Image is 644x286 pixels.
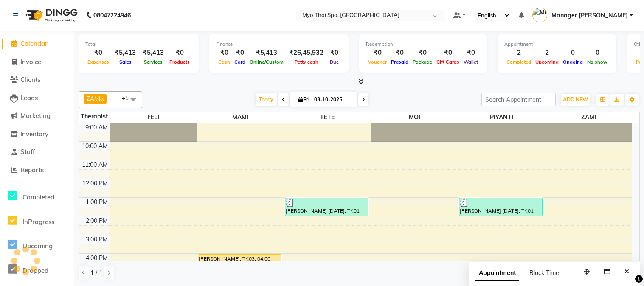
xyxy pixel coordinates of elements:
[85,41,192,48] div: Total
[504,41,610,48] div: Appointment
[2,165,72,175] a: Reports
[532,8,547,22] img: Manager Yesha
[256,93,277,106] span: Today
[461,59,480,65] span: Wallet
[286,48,327,58] div: ₹26,45,932
[79,112,110,121] div: Therapist
[312,93,354,106] input: 2025-10-03
[366,48,389,58] div: ₹0
[434,48,461,58] div: ₹0
[20,76,40,84] span: Clients
[621,265,633,278] button: Close
[247,48,286,58] div: ₹5,413
[20,148,35,156] span: Staff
[216,59,232,65] span: Cash
[139,48,167,58] div: ₹5,413
[533,48,561,58] div: 2
[20,112,51,120] span: Marketing
[2,57,72,67] a: Invoice
[167,48,192,58] div: ₹0
[216,48,232,58] div: ₹0
[2,147,72,157] a: Staff
[22,218,54,226] span: InProgress
[389,59,411,65] span: Prepaid
[2,111,72,121] a: Marketing
[85,59,111,65] span: Expenses
[585,59,610,65] span: No show
[545,112,632,123] span: ZAMI
[411,48,434,58] div: ₹0
[117,59,134,65] span: Sales
[411,59,434,65] span: Package
[475,266,519,281] span: Appointment
[389,48,411,58] div: ₹0
[2,93,72,103] a: Leads
[585,48,610,58] div: 0
[84,254,110,263] div: 4:00 PM
[458,112,545,123] span: PIYANTI
[481,93,556,106] input: Search Appointment
[20,166,44,174] span: Reports
[93,3,131,27] b: 08047224946
[20,39,48,48] span: Calendar
[84,123,110,132] div: 9:00 AM
[122,95,135,101] span: +5
[232,48,247,58] div: ₹0
[216,41,342,48] div: Finance
[84,216,110,225] div: 2:00 PM
[142,59,165,65] span: Services
[371,112,458,123] span: MOI
[327,48,342,58] div: ₹0
[459,198,542,216] div: [PERSON_NAME] [DATE], TK01, 01:00 PM-02:00 PM, [GEOGRAPHIC_DATA] 60 min
[2,75,72,85] a: Clients
[529,269,559,277] span: Block Time
[434,59,461,65] span: Gift Cards
[563,96,588,103] span: ADD NEW
[198,255,281,272] div: [PERSON_NAME], TK03, 04:00 PM-05:00 PM, SWEDISH 60 min
[284,112,371,123] span: TETE
[2,129,72,139] a: Inventory
[20,94,38,102] span: Leads
[84,235,110,244] div: 3:00 PM
[80,142,110,151] div: 10:00 AM
[85,48,111,58] div: ₹0
[22,242,53,250] span: Upcoming
[167,59,192,65] span: Products
[247,59,286,65] span: Online/Custom
[504,48,533,58] div: 2
[81,179,110,188] div: 12:00 PM
[80,160,110,169] div: 11:00 AM
[20,58,41,66] span: Invoice
[561,94,590,106] button: ADD NEW
[110,112,197,123] span: FELI
[84,198,110,207] div: 1:00 PM
[328,59,341,65] span: Due
[87,95,100,102] span: ZAMI
[296,96,312,103] span: Fri
[504,59,533,65] span: Completed
[366,59,389,65] span: Voucher
[461,48,480,58] div: ₹0
[100,95,104,102] a: x
[90,269,102,278] span: 1 / 1
[561,48,585,58] div: 0
[20,130,48,138] span: Inventory
[285,198,368,216] div: [PERSON_NAME] [DATE], TK01, 01:00 PM-02:00 PM, [GEOGRAPHIC_DATA] 60 min
[22,193,54,201] span: Completed
[232,59,247,65] span: Card
[111,48,139,58] div: ₹5,413
[551,11,628,20] span: Manager [PERSON_NAME]
[533,59,561,65] span: Upcoming
[22,3,80,27] img: logo
[366,41,480,48] div: Redemption
[197,112,284,123] span: MAMI
[2,39,72,49] a: Calendar
[561,59,585,65] span: Ongoing
[292,59,321,65] span: Petty cash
